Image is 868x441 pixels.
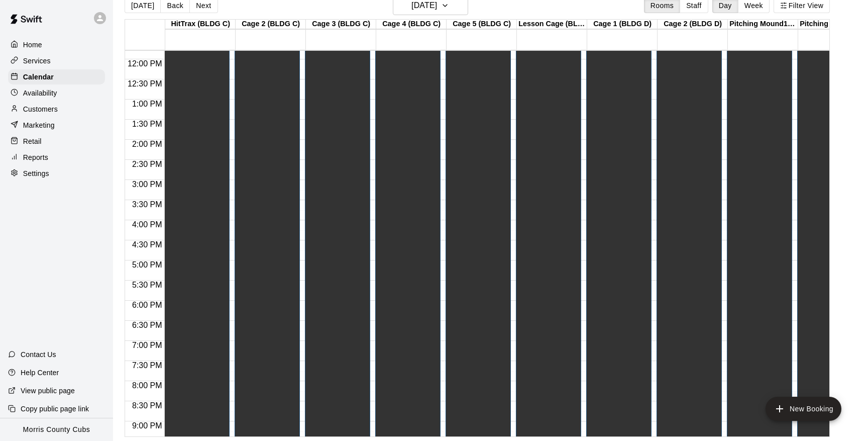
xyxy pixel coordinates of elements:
[23,152,48,162] p: Reports
[517,20,587,29] div: Lesson Cage (BLDG C)
[130,120,165,128] span: 1:30 PM
[658,20,728,29] div: Cage 2 (BLDG D)
[23,72,54,82] p: Calendar
[23,56,51,66] p: Services
[8,53,105,68] a: Services
[728,20,798,29] div: Pitching Mound1 (BLDG D)
[130,240,165,249] span: 4:30 PM
[130,180,165,189] span: 3:00 PM
[130,220,165,229] span: 4:00 PM
[125,59,164,68] span: 12:00 PM
[23,104,58,114] p: Customers
[130,321,165,329] span: 6:30 PM
[130,281,165,289] span: 5:30 PM
[130,341,165,349] span: 7:00 PM
[23,120,55,130] p: Marketing
[8,37,105,52] a: Home
[8,85,105,101] a: Availability
[23,40,42,50] p: Home
[130,200,165,209] span: 3:30 PM
[130,260,165,269] span: 5:00 PM
[23,88,57,98] p: Availability
[23,136,42,146] p: Retail
[376,20,447,29] div: Cage 4 (BLDG C)
[23,424,90,435] p: Morris County Cubs
[130,140,165,148] span: 2:00 PM
[130,421,165,430] span: 9:00 PM
[8,134,105,149] a: Retail
[8,166,105,181] a: Settings
[130,100,165,108] span: 1:00 PM
[130,361,165,370] span: 7:30 PM
[130,160,165,168] span: 2:30 PM
[766,397,841,421] button: add
[8,102,105,117] a: Customers
[23,168,49,179] p: Settings
[236,20,306,29] div: Cage 2 (BLDG C)
[447,20,517,29] div: Cage 5 (BLDG C)
[8,69,105,84] a: Calendar
[8,150,105,165] a: Reports
[306,20,376,29] div: Cage 3 (BLDG C)
[21,386,75,396] p: View public page
[21,404,89,414] p: Copy public page link
[21,368,59,378] p: Help Center
[8,118,105,133] a: Marketing
[130,401,165,410] span: 8:30 PM
[21,349,56,360] p: Contact Us
[125,79,164,88] span: 12:30 PM
[587,20,658,29] div: Cage 1 (BLDG D)
[130,301,165,309] span: 6:00 PM
[165,20,236,29] div: HitTrax (BLDG C)
[130,381,165,390] span: 8:00 PM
